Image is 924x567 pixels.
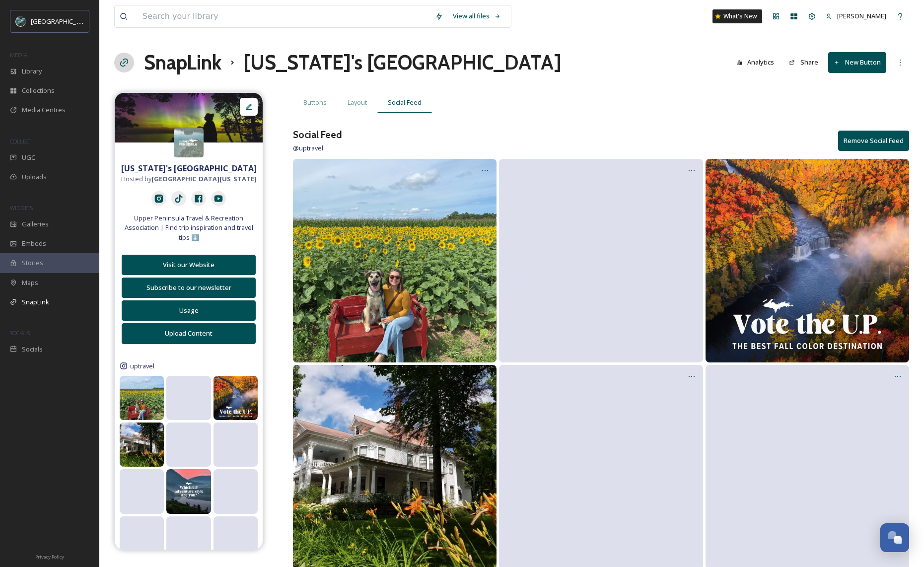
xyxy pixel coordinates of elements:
input: Search your library [138,5,430,27]
span: [GEOGRAPHIC_DATA][US_STATE] [31,16,128,26]
strong: [GEOGRAPHIC_DATA][US_STATE] [151,174,257,183]
span: Maps [22,278,38,287]
button: Usage [122,300,256,321]
a: Privacy Policy [35,550,64,562]
img: 538131168_18520447504012963_1509813321937770327_n.jpg [293,159,497,362]
span: Socials [22,345,43,354]
span: Media Centres [22,105,66,115]
img: 535231776_18519743326012963_6121384918722614243_n.jpg [213,376,258,420]
h1: [US_STATE]'s [GEOGRAPHIC_DATA] [243,48,562,77]
img: 535231776_18519743326012963_6121384918722614243_n.jpg [706,159,909,362]
span: Social Feed [388,98,422,107]
a: Analytics [731,53,784,72]
span: Stories [22,258,43,268]
img: 537427411_18519583387012963_5050527928498695124_n.jpg [120,423,164,467]
img: 538131168_18520447504012963_1509813321937770327_n.jpg [120,376,164,420]
a: View all files [448,6,506,26]
span: [PERSON_NAME] [837,11,886,20]
a: What's New [712,9,762,23]
span: Layout [348,98,367,107]
div: Subscribe to our newsletter [127,283,250,292]
div: Upload Content [127,329,250,338]
span: Galleries [22,219,49,229]
span: @ uptravel [293,143,323,152]
span: Collections [22,86,55,95]
img: 530840643_1159373122903238_1232186683959495091_n.jpg [166,469,211,513]
span: MEDIA [10,51,27,59]
button: New Button [828,52,886,72]
span: Upper Peninsula Travel & Recreation Association | Find trip inspiration and travel tips ⬇️ [120,213,258,242]
button: Remove Social Feed [838,131,909,151]
img: uplogo-summer%20bg.jpg [16,16,26,26]
a: SnapLink [144,48,221,77]
div: Visit our Website [127,260,250,270]
button: Share [784,53,823,72]
span: COLLECT [10,138,31,145]
h3: Social Feed [293,128,342,142]
strong: [US_STATE]'s [GEOGRAPHIC_DATA] [121,163,257,174]
a: [PERSON_NAME] [821,6,891,26]
span: Library [22,67,42,76]
span: Buttons [303,98,327,107]
span: Embeds [22,239,46,248]
button: Open Chat [880,523,909,552]
img: uplogo-summer%20bg.jpg [174,128,204,157]
span: Privacy Policy [35,554,64,560]
span: uptravel [130,361,154,371]
div: Usage [127,306,250,315]
span: SnapLink [22,297,49,307]
span: Hosted by [121,174,257,184]
img: 54560510-9a3b-4238-a862-4524cf424b0d.jpg [115,93,263,142]
span: Uploads [22,172,47,182]
button: Upload Content [122,323,256,344]
span: WIDGETS [10,204,33,212]
button: Visit our Website [122,255,256,275]
span: UGC [22,153,35,162]
button: Subscribe to our newsletter [122,278,256,298]
span: SOCIALS [10,329,30,337]
button: Analytics [731,53,780,72]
